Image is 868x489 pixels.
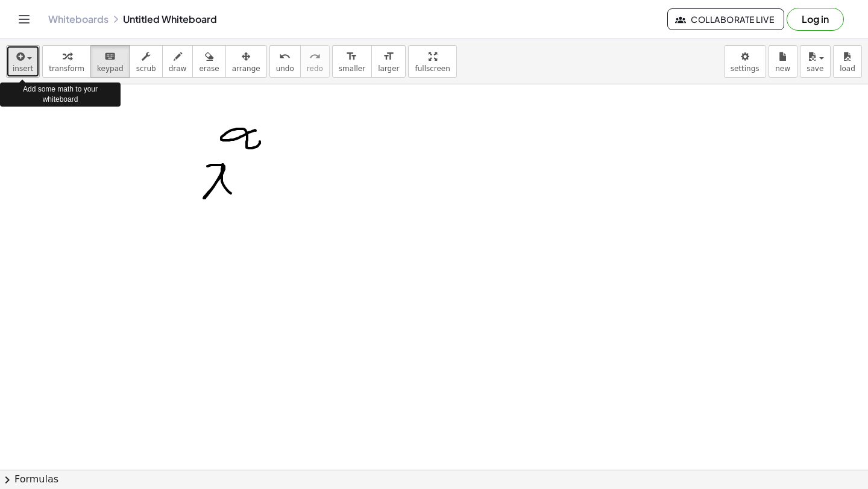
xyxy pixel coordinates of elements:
button: insert [6,45,40,78]
button: save [800,45,831,78]
span: arrange [232,64,260,73]
span: undo [276,64,294,73]
button: settings [724,45,766,78]
span: larger [378,64,399,73]
button: erase [192,45,225,78]
button: Log in [787,8,844,31]
button: undoundo [269,45,301,78]
i: redo [309,49,321,64]
span: redo [307,64,323,73]
span: save [807,64,823,73]
button: Collaborate Live [667,8,784,30]
span: erase [199,64,219,73]
i: format_size [346,49,357,64]
button: fullscreen [408,45,456,78]
a: Whiteboards [48,13,108,25]
button: Toggle navigation [14,10,34,29]
i: undo [279,49,291,64]
span: insert [13,64,33,73]
button: keyboardkeypad [90,45,130,78]
button: draw [162,45,193,78]
i: keyboard [104,49,116,64]
span: keypad [97,64,124,73]
span: scrub [136,64,156,73]
button: redoredo [300,45,330,78]
button: transform [42,45,91,78]
span: smaller [339,64,365,73]
button: format_sizesmaller [332,45,372,78]
button: format_sizelarger [371,45,406,78]
span: draw [169,64,187,73]
button: scrub [130,45,163,78]
button: load [833,45,862,78]
span: Collaborate Live [678,14,774,25]
span: load [840,64,855,73]
span: settings [731,64,759,73]
span: new [775,64,790,73]
button: arrange [225,45,267,78]
span: fullscreen [415,64,450,73]
span: transform [49,64,84,73]
i: format_size [383,49,394,64]
button: new [769,45,797,78]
